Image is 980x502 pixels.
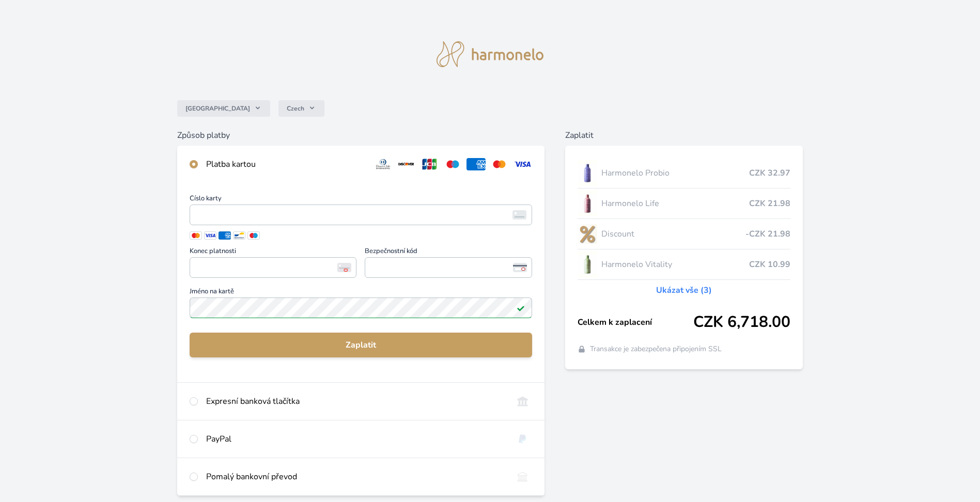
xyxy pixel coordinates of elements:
[517,304,525,312] img: Platné pole
[601,258,750,271] span: Harmonelo Vitality
[578,221,597,247] img: discount-lo.png
[397,158,416,170] img: discover.svg
[565,129,803,142] h6: Zaplatit
[693,313,790,332] span: CZK 6,718.00
[420,158,439,170] img: jcb.svg
[206,158,365,170] div: Platba kartou
[185,104,250,113] span: [GEOGRAPHIC_DATA]
[749,258,790,271] span: CZK 10.99
[190,288,532,297] span: Jméno na kartě
[190,297,532,318] input: Jméno na kartěPlatné pole
[177,100,270,117] button: [GEOGRAPHIC_DATA]
[190,248,356,257] span: Konec platnosti
[337,263,351,272] img: Konec platnosti
[578,191,597,216] img: CLEAN_LIFE_se_stinem_x-lo.jpg
[190,333,532,357] button: Zaplatit
[512,210,526,219] img: card
[190,195,532,205] span: Číslo karty
[369,260,527,275] iframe: Iframe pro bezpečnostní kód
[437,41,544,67] img: logo.svg
[198,339,524,351] span: Zaplatit
[513,158,532,170] img: visa.svg
[206,433,505,445] div: PayPal
[177,129,545,142] h6: Způsob platby
[287,104,304,113] span: Czech
[194,260,352,275] iframe: Iframe pro datum vypršení platnosti
[578,316,694,328] span: Celkem k zaplacení
[206,395,505,407] div: Expresní banková tlačítka
[513,470,532,483] img: bankTransfer_IBAN.svg
[601,228,746,240] span: Discount
[206,470,505,483] div: Pomalý bankovní převod
[590,344,722,354] span: Transakce je zabezpečena připojením SSL
[745,228,790,240] span: -CZK 21.98
[749,167,790,179] span: CZK 32.97
[443,158,462,170] img: maestro.svg
[374,158,393,170] img: diners.svg
[749,197,790,210] span: CZK 21.98
[194,208,527,222] iframe: Iframe pro číslo karty
[513,433,532,445] img: paypal.svg
[278,100,324,117] button: Czech
[466,158,486,170] img: amex.svg
[365,248,532,257] span: Bezpečnostní kód
[578,252,597,277] img: CLEAN_VITALITY_se_stinem_x-lo.jpg
[490,158,509,170] img: mc.svg
[513,395,532,407] img: onlineBanking_CZ.svg
[601,197,750,210] span: Harmonelo Life
[578,160,597,186] img: CLEAN_PROBIO_se_stinem_x-lo.jpg
[601,167,750,179] span: Harmonelo Probio
[656,284,712,296] a: Ukázat vše (3)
